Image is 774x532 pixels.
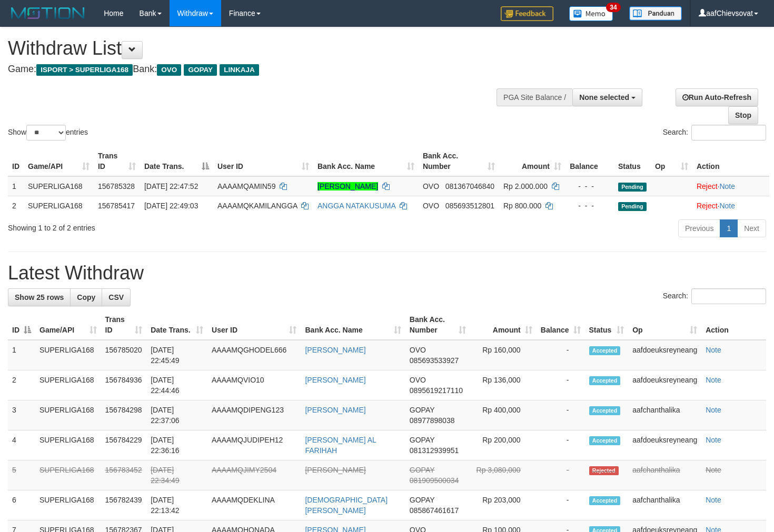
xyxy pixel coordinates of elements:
[8,310,35,340] th: ID: activate to sort column descending
[410,436,434,444] span: GOPAY
[470,430,537,460] td: Rp 200,000
[692,196,769,215] td: ·
[589,466,619,475] span: Rejected
[146,340,207,370] td: [DATE] 22:45:49
[8,146,24,176] th: ID
[146,490,207,520] td: [DATE] 22:13:42
[305,466,365,474] a: [PERSON_NAME]
[628,490,701,520] td: aafchanthalika
[691,288,766,304] input: Search:
[8,460,35,490] td: 5
[405,310,470,340] th: Bank Acc. Number: activate to sort column ascending
[217,182,275,190] span: AAAAMQAMIN59
[503,202,541,210] span: Rp 800.000
[146,400,207,430] td: [DATE] 22:37:06
[207,400,301,430] td: AAAAMQDIPENG123
[140,146,213,176] th: Date Trans.: activate to sort column descending
[537,430,585,460] td: -
[706,406,721,414] a: Note
[15,293,64,302] span: Show 25 rows
[8,64,505,75] h4: Game: Bank:
[101,400,147,430] td: 156784298
[537,340,585,370] td: -
[589,436,621,445] span: Accepted
[589,376,621,385] span: Accepted
[410,466,434,474] span: GOPAY
[146,430,207,460] td: [DATE] 22:36:16
[24,176,94,196] td: SUPERLIGA168
[410,346,426,354] span: OVO
[317,182,378,190] a: [PERSON_NAME]
[737,219,766,237] a: Next
[470,490,537,520] td: Rp 203,000
[570,181,610,192] div: - - -
[301,310,405,340] th: Bank Acc. Name: activate to sort column ascending
[207,460,301,490] td: AAAAMQJIMY2504
[569,6,613,21] img: Button%20Memo.svg
[305,436,376,455] a: [PERSON_NAME] AL FARIHAH
[8,430,35,460] td: 4
[497,88,572,106] div: PGA Site Balance /
[651,146,692,176] th: Op: activate to sort column ascending
[8,288,71,306] a: Show 25 rows
[8,370,35,400] td: 2
[678,219,720,237] a: Previous
[108,293,124,302] span: CSV
[305,496,388,515] a: [DEMOGRAPHIC_DATA][PERSON_NAME]
[146,310,207,340] th: Date Trans.: activate to sort column ascending
[102,288,131,306] a: CSV
[628,400,701,430] td: aafchanthalika
[701,310,766,340] th: Action
[313,146,419,176] th: Bank Acc. Name: activate to sort column ascending
[35,370,101,400] td: SUPERLIGA168
[213,146,313,176] th: User ID: activate to sort column ascending
[618,183,647,192] span: Pending
[157,64,181,76] span: OVO
[410,496,434,504] span: GOPAY
[220,64,259,76] span: LINKAJA
[101,460,147,490] td: 156783452
[35,310,101,340] th: Game/API: activate to sort column ascending
[101,310,147,340] th: Trans ID: activate to sort column ascending
[305,346,365,354] a: [PERSON_NAME]
[410,376,426,384] span: OVO
[606,3,620,12] span: 34
[537,310,585,340] th: Balance: activate to sort column ascending
[692,146,769,176] th: Action
[706,466,721,474] a: Note
[719,182,735,190] a: Note
[144,202,198,210] span: [DATE] 22:49:03
[691,125,766,140] input: Search:
[537,490,585,520] td: -
[98,182,135,190] span: 156785328
[501,6,553,21] img: Feedback.jpg
[565,146,614,176] th: Balance
[101,430,147,460] td: 156784229
[419,146,499,176] th: Bank Acc. Number: activate to sort column ascending
[8,196,24,215] td: 2
[410,506,459,515] span: Copy 085867461617 to clipboard
[423,182,439,190] span: OVO
[628,310,701,340] th: Op: activate to sort column ascending
[445,202,494,210] span: Copy 085693512801 to clipboard
[470,310,537,340] th: Amount: activate to sort column ascending
[585,310,629,340] th: Status: activate to sort column ascending
[94,146,140,176] th: Trans ID: activate to sort column ascending
[8,340,35,370] td: 1
[410,386,463,395] span: Copy 0895619217110 to clipboard
[470,340,537,370] td: Rp 160,000
[98,202,135,210] span: 156785417
[8,218,315,233] div: Showing 1 to 2 of 2 entries
[706,496,721,504] a: Note
[146,460,207,490] td: [DATE] 22:34:49
[305,376,365,384] a: [PERSON_NAME]
[614,146,651,176] th: Status
[629,6,682,21] img: panduan.png
[697,202,718,210] a: Reject
[24,146,94,176] th: Game/API: activate to sort column ascending
[101,370,147,400] td: 156784936
[101,340,147,370] td: 156785020
[35,340,101,370] td: SUPERLIGA168
[706,376,721,384] a: Note
[692,176,769,196] td: ·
